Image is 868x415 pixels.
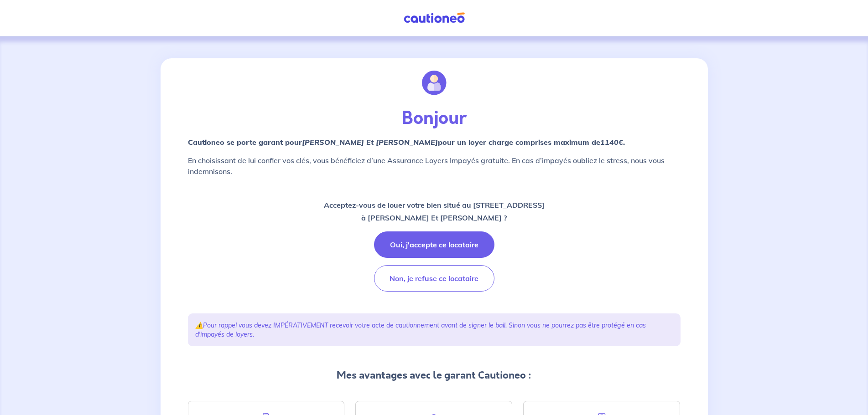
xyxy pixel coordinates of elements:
img: Cautioneo [400,12,468,24]
em: Pour rappel vous devez IMPÉRATIVEMENT recevoir votre acte de cautionnement avant de signer le bai... [195,321,646,338]
strong: Cautioneo se porte garant pour pour un loyer charge comprises maximum de . [188,138,625,147]
button: Oui, j'accepte ce locataire [374,231,494,258]
button: Non, je refuse ce locataire [374,265,494,292]
em: [PERSON_NAME] Et [PERSON_NAME] [302,138,438,147]
p: Mes avantages avec le garant Cautioneo : [188,368,681,383]
p: Acceptez-vous de louer votre bien situé au [STREET_ADDRESS] à [PERSON_NAME] Et [PERSON_NAME] ? [324,199,545,224]
p: En choisissant de lui confier vos clés, vous bénéficiez d’une Assurance Loyers Impayés gratuite. ... [188,155,681,177]
em: 1140€ [600,138,623,147]
p: ⚠️ [195,321,673,339]
p: Bonjour [188,108,681,129]
img: illu_account.svg [422,71,447,95]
